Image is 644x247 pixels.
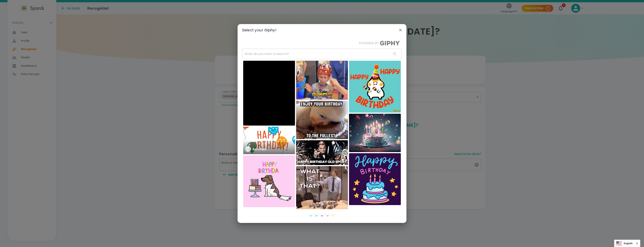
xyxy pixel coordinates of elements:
[296,140,348,165] img: Happy Birthday GIF
[296,101,348,139] img: Video gif. A messy, naked baby smushes its face into a chocolate cake, one eye staring at us as i...
[242,49,389,59] input: What do you want to search?
[243,61,295,126] img: Happy Birthday Party GIF
[243,155,295,207] img: Birthday Cake GIF by bymartioska
[253,147,266,152] div: Eat'n Park
[349,153,401,205] img: Happy Birthday GIF by Heather Roberts
[614,240,640,247] div: Language
[349,61,401,113] img: Happy Birthday Celebration GIF by Poku Meow
[296,61,348,100] img: Video gif. A little boy in a Chuck E. Cheese birthday crown dances in celebration. Text, “Celebra...
[296,166,348,209] img: The Office gif. John Krasinski as Jim in a room with half-blown up brown balloons and toilet pape...
[614,240,640,247] aside: Language selected: English
[245,146,251,152] img: 80h.gif
[357,41,402,46] img: Powered by GIPHY
[349,114,401,152] img: Video gif. A birthday cake with lit candles sits on a table. Confetti falls around it and the can...
[238,24,406,36] h2: Select your Giphy!
[243,127,295,154] img: Text gif. Multicolored balloons, some with smiley faces, float past the text "Happy Birthday!"
[614,240,640,247] a: English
